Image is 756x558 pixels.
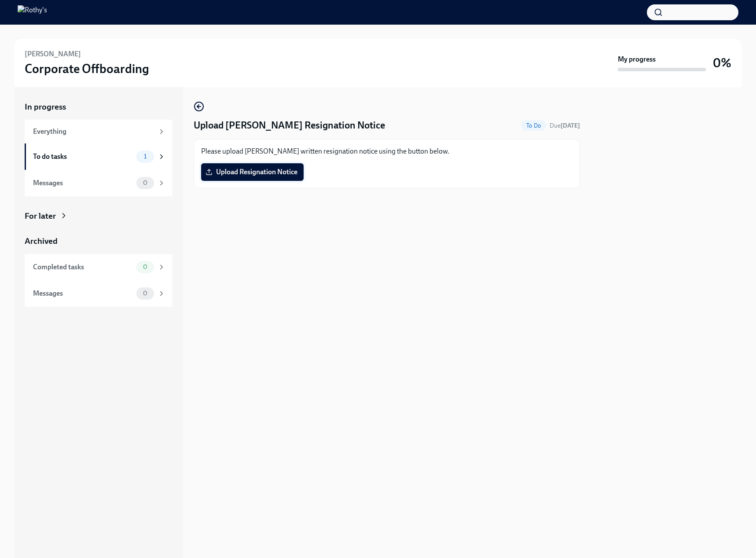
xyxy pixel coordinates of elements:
[25,61,149,77] h3: Corporate Offboarding
[138,264,153,270] span: 0
[33,262,133,272] div: Completed tasks
[25,254,172,280] a: Completed tasks0
[25,143,172,170] a: To do tasks1
[25,49,81,59] h6: [PERSON_NAME]
[25,280,172,307] a: Messages0
[25,210,172,222] a: For later
[561,122,580,129] strong: [DATE]
[138,180,153,186] span: 0
[33,127,154,136] div: Everything
[618,55,656,64] strong: My progress
[18,5,47,19] img: Rothy's
[201,163,304,181] label: Upload Resignation Notice
[194,119,385,132] h4: Upload [PERSON_NAME] Resignation Notice
[207,168,297,176] span: Upload Resignation Notice
[713,55,731,71] h3: 0%
[25,235,172,247] a: Archived
[521,122,546,129] span: To Do
[25,101,172,113] a: In progress
[550,121,580,130] span: August 26th, 2025 09:00
[138,290,153,297] span: 0
[201,147,573,156] p: Please upload [PERSON_NAME] written resignation notice using the button below.
[33,289,133,298] div: Messages
[139,153,152,160] span: 1
[25,210,56,222] div: For later
[550,122,580,129] span: Due
[25,120,172,143] a: Everything
[25,170,172,196] a: Messages0
[33,152,133,162] div: To do tasks
[33,178,133,188] div: Messages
